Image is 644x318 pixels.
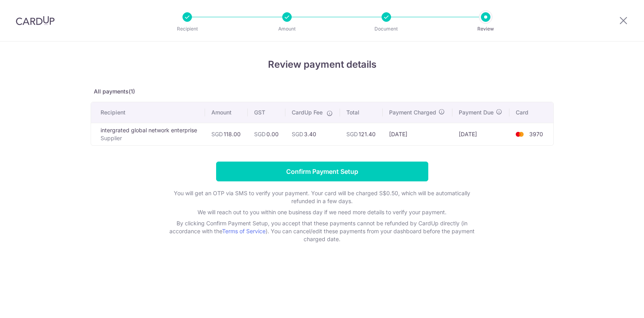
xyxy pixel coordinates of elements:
[211,131,223,137] span: SGD
[452,123,509,145] td: [DATE]
[456,25,515,33] p: Review
[512,129,528,139] img: <span class="translation_missing" title="translation missing: en.account_steps.new_confirm_form.b...
[292,131,303,137] span: SGD
[346,131,358,137] span: SGD
[164,219,481,243] p: By clicking Confirm Payment Setup, you accept that these payments cannot be refunded by CardUp di...
[340,102,383,123] th: Total
[248,123,285,145] td: 0.00
[101,134,199,142] p: Supplier
[357,25,416,33] p: Document
[164,189,481,205] p: You will get an OTP via SMS to verify your payment. Your card will be charged S$0.50, which will ...
[205,102,248,123] th: Amount
[216,162,428,181] input: Confirm Payment Setup
[205,123,248,145] td: 118.00
[292,109,323,116] span: CardUp Fee
[459,109,494,116] span: Payment Due
[16,16,55,25] img: CardUp
[91,102,205,123] th: Recipient
[91,123,205,145] td: intergrated global network enterprise
[158,25,217,33] p: Recipient
[340,123,383,145] td: 121.40
[164,208,481,216] p: We will reach out to you within one business day if we need more details to verify your payment.
[248,102,285,123] th: GST
[509,102,553,123] th: Card
[91,88,554,95] p: All payments(1)
[258,25,316,33] p: Amount
[254,131,266,137] span: SGD
[222,228,266,234] a: Terms of Service
[529,131,543,137] span: 3970
[91,57,554,72] h4: Review payment details
[389,109,436,116] span: Payment Charged
[285,123,340,145] td: 3.40
[383,123,452,145] td: [DATE]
